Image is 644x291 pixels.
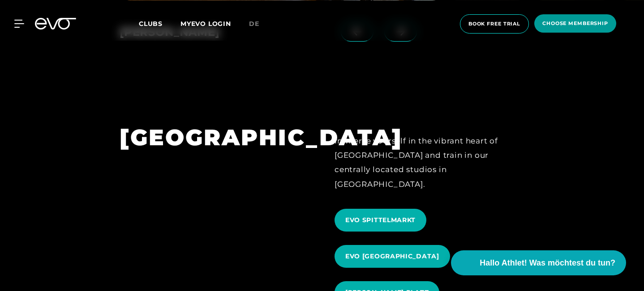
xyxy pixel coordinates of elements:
span: de [249,20,259,28]
a: choose membership [532,14,619,34]
span: Hallo Athlet! Was möchtest du tun? [480,257,615,269]
a: EVO [GEOGRAPHIC_DATA] [335,238,454,274]
span: EVO SPITTELMARKT [345,215,416,225]
button: Hallo Athlet! Was möchtest du tun? [451,250,626,275]
a: MYEVO LOGIN [180,20,231,28]
span: book free trial [468,20,520,28]
a: Clubs [139,19,180,28]
a: EVO SPITTELMARKT [335,202,430,238]
span: choose membership [542,20,608,27]
h1: [GEOGRAPHIC_DATA] [120,123,309,152]
a: book free trial [457,14,532,34]
div: Immerse yourself in the vibrant heart of [GEOGRAPHIC_DATA] and train in our centrally located stu... [335,134,524,191]
span: EVO [GEOGRAPHIC_DATA] [345,252,439,261]
span: Clubs [139,20,163,28]
a: de [249,19,270,29]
